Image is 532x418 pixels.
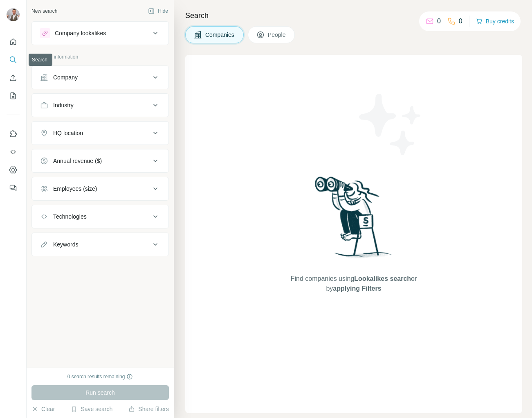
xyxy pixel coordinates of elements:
[128,405,169,413] button: Share filters
[311,174,396,266] img: Surfe Illustration - Woman searching with binoculars
[354,275,411,282] span: Lookalikes search
[7,163,20,177] button: Dashboard
[459,16,462,26] p: 0
[7,88,20,103] button: My lists
[32,123,168,143] button: HQ location
[288,274,419,294] span: Find companies using or by
[67,373,133,380] div: 0 search results remaining
[185,10,522,21] h4: Search
[7,145,20,159] button: Use Surfe API
[7,127,20,141] button: Use Surfe on LinkedIn
[7,52,20,67] button: Search
[31,405,55,413] button: Clear
[55,29,106,37] div: Company lookalikes
[7,8,20,21] img: Avatar
[31,53,169,61] p: Company information
[32,151,168,171] button: Annual revenue ($)
[142,5,174,17] button: Hide
[32,179,168,199] button: Employees (size)
[71,405,112,413] button: Save search
[53,157,102,165] div: Annual revenue ($)
[53,101,74,109] div: Industry
[32,207,168,226] button: Technologies
[437,16,441,26] p: 0
[32,23,168,43] button: Company lookalikes
[53,185,97,193] div: Employees (size)
[32,235,168,254] button: Keywords
[32,95,168,115] button: Industry
[53,240,78,249] div: Keywords
[7,181,20,195] button: Feedback
[53,73,78,81] div: Company
[476,16,514,27] button: Buy credits
[7,70,20,85] button: Enrich CSV
[268,31,287,39] span: People
[32,68,168,87] button: Company
[53,129,83,137] div: HQ location
[7,34,20,49] button: Quick start
[354,88,427,161] img: Surfe Illustration - Stars
[333,285,381,292] span: applying Filters
[53,212,87,221] div: Technologies
[205,31,235,39] span: Companies
[31,7,57,15] div: New search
